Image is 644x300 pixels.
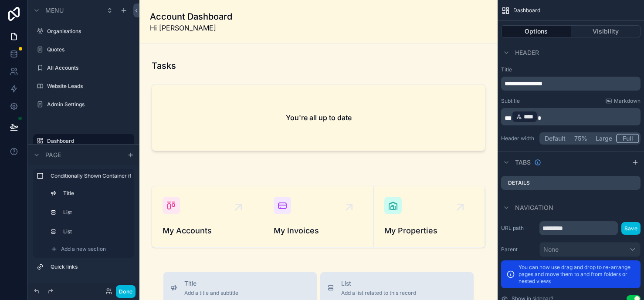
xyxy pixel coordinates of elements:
button: Done [116,285,136,298]
button: Visibility [571,25,641,37]
label: Parent [501,246,536,253]
label: List [63,228,125,235]
a: Markdown [605,98,641,104]
label: Organisations [47,28,129,35]
span: Title [184,279,238,288]
button: Default [541,134,569,143]
span: Dashboard [513,7,540,14]
label: All Accounts [47,64,129,71]
div: scrollable content [501,108,641,125]
label: Subtitle [501,98,520,104]
button: Full [616,134,639,143]
label: Quick links [51,263,127,270]
span: List [341,279,416,288]
span: Header [515,48,539,57]
button: Options [501,25,571,37]
label: Title [63,190,125,197]
span: Add a new section [61,246,106,253]
label: URL path [501,225,536,232]
div: scrollable content [501,77,641,91]
span: Tabs [515,158,531,167]
div: scrollable content [28,165,139,283]
span: Add a list related to this record [341,290,416,297]
h1: Account Dashboard [150,10,232,23]
button: 75% [569,134,592,143]
label: Conditionally Shown Container if any accounts require DDA [51,172,131,179]
button: Save [621,222,641,235]
label: Quotes [47,46,129,53]
button: None [539,242,641,257]
p: You can now use drag and drop to re-arrange pages and move them to and from folders or nested views [519,264,635,285]
span: Page [45,151,61,159]
label: Details [508,179,530,186]
label: Website Leads [47,83,129,90]
span: None [543,245,559,254]
label: Admin Settings [47,101,129,108]
label: Header width [501,135,536,142]
span: Menu [45,6,64,15]
span: Markdown [614,98,641,104]
label: List [63,209,125,216]
span: Add a title and subtitle [184,290,238,297]
label: Dashboard [47,138,129,145]
label: Title [501,66,641,73]
button: Large [592,134,616,143]
span: Hi [PERSON_NAME] [150,23,232,33]
span: Navigation [515,203,553,212]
